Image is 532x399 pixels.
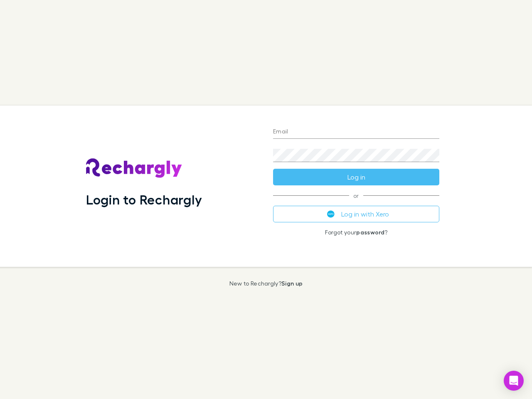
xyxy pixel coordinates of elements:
p: New to Rechargly? [229,280,303,287]
img: Xero's logo [327,210,335,218]
button: Log in [273,169,439,185]
p: Forgot your ? [273,229,439,236]
h1: Login to Rechargly [86,192,202,207]
img: Rechargly's Logo [86,158,182,178]
button: Log in with Xero [273,206,439,222]
div: Open Intercom Messenger [504,371,524,391]
a: Sign up [281,280,303,287]
a: password [356,229,384,236]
